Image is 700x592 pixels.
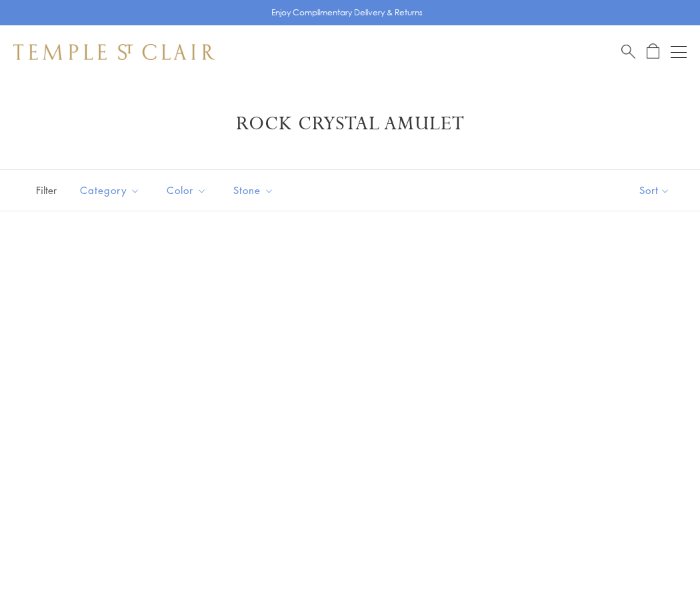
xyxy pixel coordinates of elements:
[73,182,150,199] span: Category
[621,43,635,60] a: Search
[227,182,284,199] span: Stone
[33,112,667,136] h1: Rock Crystal Amulet
[647,43,659,60] a: Open Shopping Bag
[271,6,423,19] p: Enjoy Complimentary Delivery & Returns
[70,175,150,205] button: Category
[223,175,284,205] button: Stone
[160,182,217,199] span: Color
[13,44,215,60] img: Temple St. Clair
[671,44,687,60] button: Open navigation
[157,175,217,205] button: Color
[609,170,700,211] button: Show sort by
